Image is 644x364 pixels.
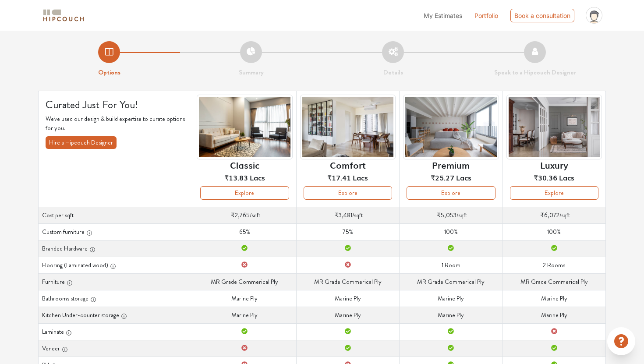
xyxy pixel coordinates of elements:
[98,67,120,77] strong: Options
[39,323,193,340] th: Laminate
[424,12,462,19] span: My Estimates
[39,290,193,307] th: Bathrooms storage
[540,211,559,219] span: ₹6,072
[400,257,502,273] td: 1 Room
[296,307,399,323] td: Marine Ply
[407,186,495,200] button: Explore
[400,307,502,323] td: Marine Ply
[510,186,598,200] button: Explore
[502,207,605,223] td: /sqft
[193,290,296,307] td: Marine Ply
[437,211,456,219] span: ₹5,053
[327,172,351,183] span: ₹17.41
[400,207,502,223] td: /sqft
[502,257,605,273] td: 2 Rooms
[193,307,296,323] td: Marine Ply
[502,223,605,240] td: 100%
[296,207,399,223] td: /sqft
[494,67,576,77] strong: Speak to a Hipcouch Designer
[193,273,296,290] td: MR Grade Commerical Ply
[200,186,289,200] button: Explore
[431,172,454,183] span: ₹25.27
[559,172,574,183] span: Lacs
[300,95,396,160] img: header-preview
[193,207,296,223] td: /sqft
[400,273,502,290] td: MR Grade Commerical Ply
[510,9,574,22] div: Book a consultation
[39,273,193,290] th: Furniture
[231,211,250,219] span: ₹2,765
[506,95,602,160] img: header-preview
[296,290,399,307] td: Marine Ply
[335,211,352,219] span: ₹3,481
[456,172,471,183] span: Lacs
[39,307,193,323] th: Kitchen Under-counter storage
[534,172,557,183] span: ₹30.36
[540,159,568,170] h6: Luxury
[193,223,296,240] td: 65%
[42,6,85,25] span: logo-horizontal.svg
[296,223,399,240] td: 75%
[474,11,498,20] a: Portfolio
[224,172,248,183] span: ₹13.83
[296,273,399,290] td: MR Grade Commerical Ply
[230,159,259,170] h6: Classic
[502,307,605,323] td: Marine Ply
[239,67,264,77] strong: Summary
[39,257,193,273] th: Flooring (Laminated wood)
[250,172,265,183] span: Lacs
[403,95,499,160] img: header-preview
[353,172,368,183] span: Lacs
[39,240,193,257] th: Branded Hardware
[400,290,502,307] td: Marine Ply
[432,159,470,170] h6: Premium
[502,273,605,290] td: MR Grade Commerical Ply
[42,8,85,23] img: logo-horizontal.svg
[383,67,403,77] strong: Details
[197,95,292,160] img: header-preview
[39,340,193,357] th: Veneer
[46,98,186,111] h4: Curated Just For You!
[46,136,117,149] button: Hire a Hipcouch Designer
[330,159,366,170] h6: Comfort
[46,114,186,133] p: We've used our design & build expertise to curate options for you.
[39,207,193,223] th: Cost per sqft
[39,223,193,240] th: Custom furniture
[502,290,605,307] td: Marine Ply
[304,186,392,200] button: Explore
[400,223,502,240] td: 100%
